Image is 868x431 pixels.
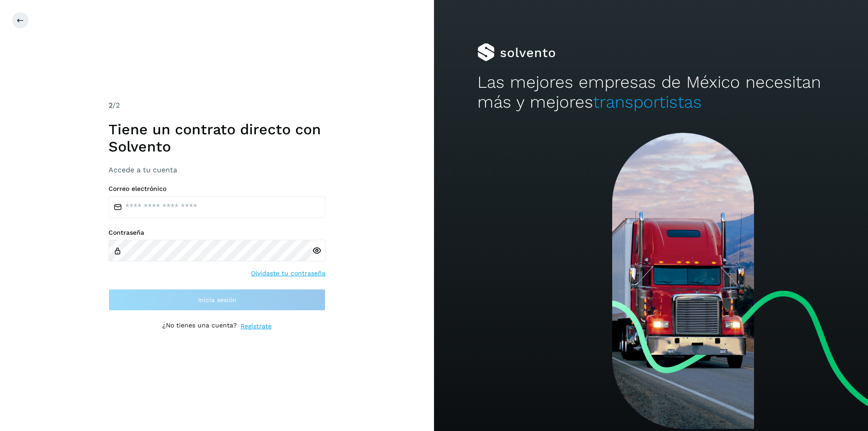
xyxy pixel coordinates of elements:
a: Olvidaste tu contraseña [251,269,325,278]
p: ¿No tienes una cuenta? [162,322,237,331]
span: 2 [108,101,113,109]
a: Regístrate [241,322,272,331]
h1: Tiene un contrato directo con Solvento [108,121,325,156]
label: Correo electrónico [108,185,325,193]
h3: Accede a tu cuenta [108,166,325,174]
span: Inicia sesión [198,297,236,303]
h2: Las mejores empresas de México necesitan más y mejores [477,72,825,113]
div: /2 [108,100,325,111]
button: Inicia sesión [108,289,325,311]
span: transportistas [593,92,702,112]
label: Contraseña [108,229,325,237]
